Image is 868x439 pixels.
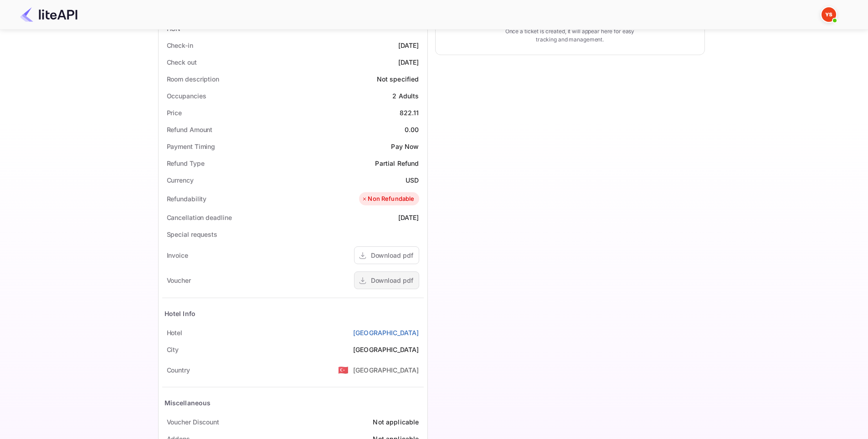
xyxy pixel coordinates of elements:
div: 0.00 [405,125,419,134]
div: Payment Timing [167,142,216,151]
div: 822.11 [400,108,419,117]
div: Check-in [167,41,193,50]
div: Refund Amount [167,125,213,134]
div: Non Refundable [361,194,414,204]
div: Occupancies [167,91,206,101]
div: [DATE] [398,213,419,222]
div: Cancellation deadline [167,213,232,222]
p: Once a ticket is created, it will appear here for easy tracking and management. [498,27,642,44]
div: [DATE] [398,41,419,50]
div: [GEOGRAPHIC_DATA] [353,365,419,375]
div: Hotel [167,328,183,337]
div: Room description [167,74,219,84]
div: Miscellaneous [164,398,211,408]
div: Country [167,365,190,375]
div: 2 Adults [392,91,419,101]
div: Price [167,108,182,117]
div: USD [406,175,419,185]
div: Voucher [167,276,191,285]
div: Hotel Info [164,309,196,318]
div: Refundability [167,194,207,204]
img: LiteAPI Logo [20,7,77,22]
div: Invoice [167,250,188,260]
div: Refund Type [167,158,205,168]
div: Special requests [167,230,217,239]
div: Check out [167,57,197,67]
a: [GEOGRAPHIC_DATA] [353,328,419,337]
div: [DATE] [398,57,419,67]
div: Pay Now [391,142,419,151]
div: [GEOGRAPHIC_DATA] [353,345,419,354]
div: Currency [167,175,194,185]
div: Partial Refund [375,158,419,168]
div: City [167,345,179,354]
div: Download pdf [371,250,413,260]
div: Not specified [377,74,419,84]
div: Voucher Discount [167,417,219,427]
span: United States [338,362,349,378]
div: Not applicable [373,417,419,427]
img: Yandex Support [822,7,836,22]
div: Download pdf [371,276,413,285]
